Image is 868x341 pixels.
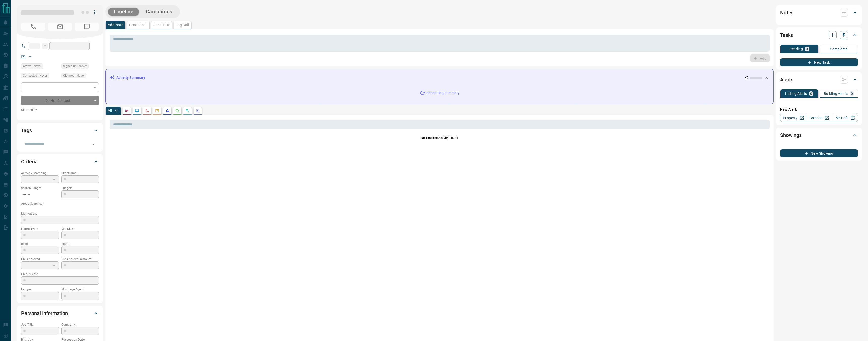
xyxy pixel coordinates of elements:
[21,272,99,276] p: Credit Score:
[23,73,47,78] span: Contacted - Never
[780,7,858,19] div: Notes
[780,9,793,17] h2: Notes
[21,124,99,136] div: Tags
[21,190,59,199] p: -- - --
[851,92,853,95] p: 0
[61,242,99,246] p: Baths:
[780,149,858,157] button: New Showing
[175,109,179,113] svg: Requests
[830,47,848,51] p: Completed
[61,322,99,327] p: Company:
[21,108,99,112] p: Claimed By:
[832,114,858,122] a: Mr.Loft
[63,73,85,78] span: Claimed - Never
[780,114,806,122] a: Property
[61,257,99,261] p: Pre-Approval Amount:
[21,186,59,190] p: Search Range:
[145,109,149,113] svg: Calls
[155,109,159,113] svg: Emails
[780,31,793,39] h2: Tasks
[61,287,99,292] p: Mortgage Agent:
[21,322,59,327] p: Job Title:
[21,201,99,206] p: Areas Searched:
[426,90,459,96] p: generating summary
[780,58,858,66] button: New Task
[21,242,59,246] p: Beds:
[61,186,99,190] p: Budget:
[21,23,45,31] span: No Number
[21,307,99,319] div: Personal Information
[108,23,123,27] p: Add Note
[110,73,769,82] div: Activity Summary
[824,92,848,95] p: Building Alerts
[21,96,99,105] div: Do Not Contact
[780,129,858,141] div: Showings
[21,211,99,216] p: Motivation:
[780,76,793,84] h2: Alerts
[108,109,112,112] p: All
[141,8,177,16] button: Campaigns
[21,171,59,175] p: Actively Searching:
[63,64,87,69] span: Signed up - Never
[21,309,68,317] h2: Personal Information
[780,29,858,41] div: Tasks
[806,47,808,51] p: 0
[780,74,858,86] div: Alerts
[23,64,41,69] span: Active - Never
[21,158,38,166] h2: Criteria
[90,140,97,148] button: Open
[785,92,807,95] p: Listing Alerts
[125,109,129,113] svg: Notes
[75,23,99,31] span: No Number
[21,126,32,134] h2: Tags
[789,47,803,51] p: Pending
[21,156,99,168] div: Criteria
[29,54,31,59] a: --
[185,109,189,113] svg: Opportunities
[21,226,59,231] p: Home Type:
[165,109,169,113] svg: Listing Alerts
[61,171,99,175] p: Timeframe:
[61,226,99,231] p: Min Size:
[810,92,812,95] p: 0
[110,136,770,140] p: No Timeline Activity Found
[108,8,139,16] button: Timeline
[780,107,858,112] p: New Alert:
[780,131,802,139] h2: Showings
[196,109,200,113] svg: Agent Actions
[21,257,59,261] p: Pre-Approved:
[21,287,59,292] p: Lawyer:
[135,109,139,113] svg: Lead Browsing Activity
[806,114,832,122] a: Condos
[48,23,72,31] span: No Email
[116,75,145,80] p: Activity Summary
